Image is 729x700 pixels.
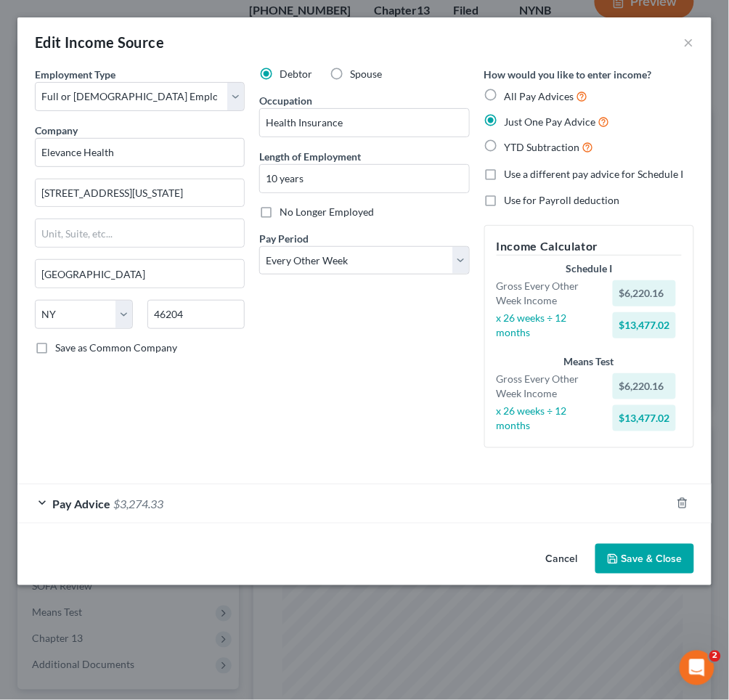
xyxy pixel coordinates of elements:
h5: Income Calculator [497,237,682,256]
span: Use for Payroll deduction [505,194,620,206]
span: 2 [709,651,721,662]
label: Occupation [259,93,312,108]
span: Company [35,124,78,137]
button: × [684,33,694,51]
input: Unit, Suite, etc... [36,219,244,247]
input: -- [260,109,468,137]
div: Means Test [497,354,682,369]
button: Cancel [534,545,590,574]
div: $13,477.02 [613,405,676,431]
span: Pay Period [259,232,309,245]
span: Save as Common Company [55,341,177,354]
span: Employment Type [35,68,115,81]
span: Use a different pay advice for Schedule I [505,168,684,180]
input: Enter city... [36,260,244,288]
div: $6,220.16 [613,373,676,399]
div: Edit Income Source [35,32,164,52]
span: YTD Subtraction [505,141,580,153]
iframe: Intercom live chat [680,651,714,685]
div: $13,477.02 [613,312,676,338]
span: No Longer Employed [280,205,374,218]
span: All Pay Advices [505,90,574,102]
div: x 26 weeks ÷ 12 months [489,311,606,340]
span: Just One Pay Advice [505,115,596,128]
div: $6,220.16 [613,280,676,306]
div: Gross Every Other Week Income [489,372,606,401]
input: Enter address... [36,179,244,207]
label: Length of Employment [259,149,361,164]
div: Schedule I [497,261,682,276]
button: Save & Close [595,544,694,574]
span: $3,274.33 [113,497,163,510]
input: Enter zip... [147,300,245,329]
span: Pay Advice [52,497,110,510]
input: ex: 2 years [260,165,468,192]
span: Spouse [350,68,382,80]
input: Search company by name... [35,138,245,167]
div: Gross Every Other Week Income [489,279,606,308]
label: How would you like to enter income? [484,67,652,82]
div: x 26 weeks ÷ 12 months [489,404,606,433]
span: Debtor [280,68,312,80]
